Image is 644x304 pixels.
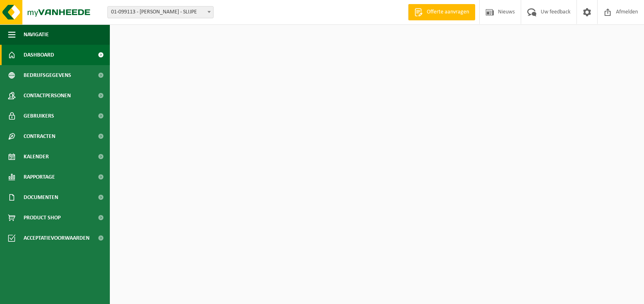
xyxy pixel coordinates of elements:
[107,6,214,18] span: 01-099113 - LEFEVERE GODFRIED - SLIJPE
[24,147,49,167] span: Kalender
[24,85,71,106] span: Contactpersonen
[408,4,475,20] a: Offerte aanvragen
[24,187,58,208] span: Documenten
[425,8,471,16] span: Offerte aanvragen
[24,167,55,187] span: Rapportage
[24,208,61,228] span: Product Shop
[24,106,54,126] span: Gebruikers
[24,65,71,85] span: Bedrijfsgegevens
[108,7,213,18] span: 01-099113 - LEFEVERE GODFRIED - SLIJPE
[24,24,49,45] span: Navigatie
[24,228,90,248] span: Acceptatievoorwaarden
[24,45,54,65] span: Dashboard
[24,126,55,147] span: Contracten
